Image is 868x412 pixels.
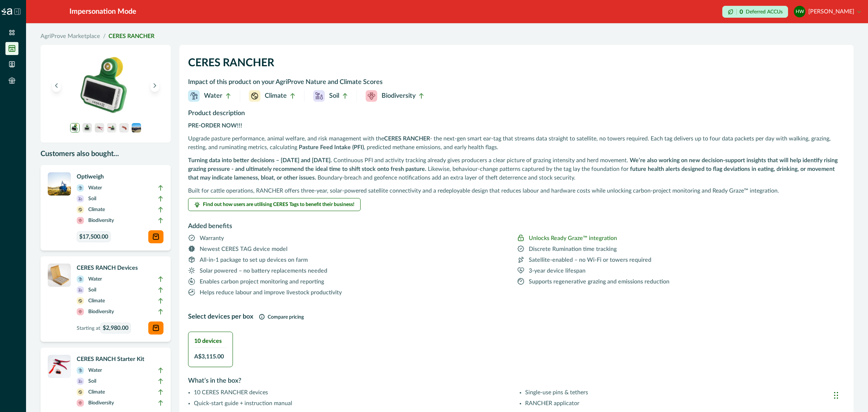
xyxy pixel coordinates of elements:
[103,32,106,41] span: /
[525,399,845,408] li: RANCHER applicator
[740,9,743,15] p: 0
[41,32,100,41] a: AgriProve Marketplace
[77,264,163,272] p: CERES RANCH Devices
[188,123,242,129] strong: PRE-ORDER NOW!!!
[203,202,354,207] span: Find out how users are utilising CERES Tags to benefit their business!
[88,275,102,283] p: Water
[88,366,102,374] p: Water
[69,6,136,17] div: Impersonation Mode
[52,79,61,92] button: Previous image
[188,166,835,181] strong: future health alerts designed to flag deviations in eating, drinking, or movement that may indica...
[200,245,288,253] p: Newest CERES TAG device model
[200,277,324,286] p: Enables carbon project monitoring and reporting
[88,308,114,316] p: Biodiversity
[188,157,332,163] strong: Turning data into better decisions – [DATE] and [DATE].
[746,9,783,14] p: Deferred ACCUs
[41,32,854,41] nav: breadcrumb
[529,266,586,275] p: 3-year device lifespan
[529,256,651,264] p: Satellite-enabled – no Wi-Fi or towers required
[77,172,163,181] p: Optiweigh
[194,352,224,361] span: A$ 3,115.00
[194,338,227,345] h2: 10 devices
[77,323,131,333] p: Starting at
[188,109,845,121] h2: Product description
[188,313,253,321] h2: Select devices per box
[194,399,514,408] li: Quick-start guide + instruction manual
[525,388,845,397] li: Single-use pins & tethers
[188,186,845,195] p: Built for cattle operations, RANCHER offers three-year, solar-powered satellite connectivity and ...
[794,3,861,20] button: Helen Wyatt[PERSON_NAME]
[529,277,669,286] p: Supports regenerative grazing and emissions reduction
[384,136,430,142] strong: CERES RANCHER
[188,214,845,234] h2: Added benefits
[194,388,514,397] li: 10 CERES RANCHER devices
[259,310,304,324] button: Compare pricing
[88,377,96,385] p: Soil
[88,206,105,214] p: Climate
[48,264,71,287] img: A box of CERES RANCH devices
[132,123,141,133] img: CERES RANCHER devices applied to the ears of cows
[188,373,845,388] h2: What’s in the box?
[48,172,71,196] img: A single CERES RANCH device
[95,123,104,133] img: A CERES RANCHER APPLICATOR
[329,91,339,101] p: Soil
[188,77,845,90] h2: Impact of this product on your AgriProve Nature and Climate Scores
[529,234,617,243] p: Unlocks Ready Graze™ integration
[82,123,92,133] img: A single CERES RANCHER device
[200,266,327,275] p: Solar powered – no battery replacements needed
[88,216,114,224] p: Biodiversity
[529,245,617,253] p: Discrete Rumination time tracking
[188,54,845,77] h1: CERES RANCHER
[188,198,361,211] button: Find out how users are utilising CERES Tags to benefit their business!
[49,54,162,117] img: A single CERES RANCHER device
[204,91,222,101] p: Water
[41,148,171,159] p: Customers also bought...
[119,123,129,133] img: A CERES RANCHER activation tool
[188,156,845,182] p: Continuous PFI and activity tracking already gives producers a clear picture of grazing intensity...
[200,234,224,243] p: Warranty
[188,134,845,152] p: Upgrade pasture performance, animal welfare, and risk management with the - the next-gen smart ea...
[79,232,108,241] span: $17,500.00
[103,324,128,332] span: $2,980.00
[382,91,416,101] p: Biodiversity
[88,286,96,294] p: Soil
[109,33,154,39] a: CERES RANCHER
[834,384,838,406] div: Drag
[88,297,105,305] p: Climate
[1,8,12,15] img: Logo
[88,195,96,203] p: Soil
[107,123,116,133] img: A CERES RANCHER applicator
[200,256,308,264] p: All-in-1 package to set up devices on farm
[70,123,80,133] img: A single CERES RANCHER device
[77,355,163,363] p: CERES RANCH Starter Kit
[88,399,114,407] p: Biodiversity
[265,91,287,101] p: Climate
[200,288,342,297] p: Helps reduce labour and improve livestock productivity
[88,184,102,192] p: Water
[88,388,105,396] p: Climate
[299,144,364,150] strong: Pasture Feed Intake (PFI)
[48,355,71,378] img: A CERES RANCH applicator device
[832,377,868,412] iframe: Chat Widget
[188,157,838,172] strong: We’re also working on new decision-support insights that will help identify rising grazing pressu...
[150,79,159,92] button: Next image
